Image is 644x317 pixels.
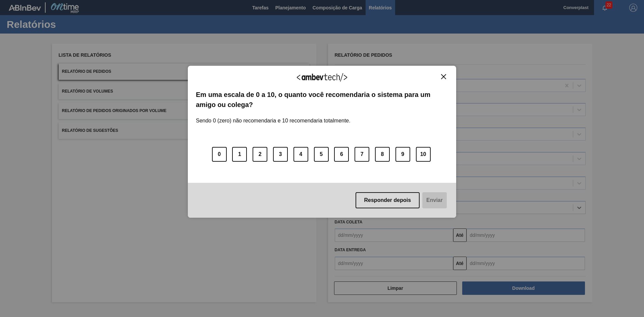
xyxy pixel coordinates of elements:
[297,73,347,82] img: Logo Ambevtech
[293,147,308,162] button: 4
[439,74,448,80] button: Close
[212,147,227,162] button: 0
[314,147,329,162] button: 5
[355,147,369,162] button: 7
[253,147,267,162] button: 2
[356,192,420,208] button: Responder depois
[375,147,390,162] button: 8
[196,110,351,124] label: Sendo 0 (zero) não recomendaria e 10 recomendaria totalmente.
[395,147,410,162] button: 9
[441,74,446,79] img: Close
[334,147,349,162] button: 6
[273,147,288,162] button: 3
[416,147,431,162] button: 10
[196,90,448,110] label: Em uma escala de 0 a 10, o quanto você recomendaria o sistema para um amigo ou colega?
[232,147,247,162] button: 1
